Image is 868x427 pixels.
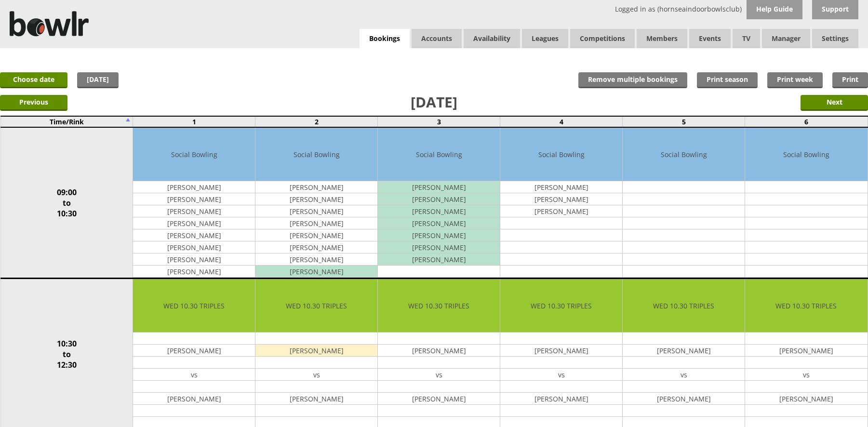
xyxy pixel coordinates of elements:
[623,116,745,127] td: 5
[378,116,500,127] td: 3
[255,229,377,241] td: [PERSON_NAME]
[255,254,377,266] td: [PERSON_NAME]
[745,128,867,181] td: Social Bowling
[255,181,377,193] td: [PERSON_NAME]
[500,393,622,405] td: [PERSON_NAME]
[697,72,758,88] a: Print season
[570,29,635,48] a: Competitions
[733,29,760,48] span: TV
[500,205,622,217] td: [PERSON_NAME]
[378,217,500,229] td: [PERSON_NAME]
[500,279,622,333] td: WED 10.30 TRIPLES
[767,72,823,88] a: Print week
[500,128,622,181] td: Social Bowling
[745,279,867,333] td: WED 10.30 TRIPLES
[255,266,377,278] td: [PERSON_NAME]
[378,241,500,254] td: [PERSON_NAME]
[500,181,622,193] td: [PERSON_NAME]
[0,127,133,279] td: 09:00 to 10:30
[745,116,868,127] td: 6
[623,369,745,381] td: vs
[133,181,255,193] td: [PERSON_NAME]
[133,393,255,405] td: [PERSON_NAME]
[255,345,377,357] td: [PERSON_NAME]
[500,116,623,127] td: 4
[255,393,377,405] td: [PERSON_NAME]
[623,345,745,357] td: [PERSON_NAME]
[133,369,255,381] td: vs
[255,241,377,254] td: [PERSON_NAME]
[623,128,745,181] td: Social Bowling
[133,345,255,357] td: [PERSON_NAME]
[360,29,410,49] a: Bookings
[378,193,500,205] td: [PERSON_NAME]
[255,193,377,205] td: [PERSON_NAME]
[255,279,377,333] td: WED 10.30 TRIPLES
[133,241,255,254] td: [PERSON_NAME]
[133,128,255,181] td: Social Bowling
[637,29,687,48] span: Members
[378,181,500,193] td: [PERSON_NAME]
[745,369,867,381] td: vs
[378,369,500,381] td: vs
[378,254,500,266] td: [PERSON_NAME]
[255,205,377,217] td: [PERSON_NAME]
[77,72,119,88] a: [DATE]
[500,369,622,381] td: vs
[464,29,520,48] a: Availability
[255,116,378,127] td: 2
[412,29,462,48] span: Accounts
[378,128,500,181] td: Social Bowling
[801,95,868,111] input: Next
[623,279,745,333] td: WED 10.30 TRIPLES
[255,369,377,381] td: vs
[522,29,568,48] a: Leagues
[133,116,255,127] td: 1
[832,72,868,88] a: Print
[378,393,500,405] td: [PERSON_NAME]
[133,193,255,205] td: [PERSON_NAME]
[745,393,867,405] td: [PERSON_NAME]
[378,279,500,333] td: WED 10.30 TRIPLES
[500,193,622,205] td: [PERSON_NAME]
[378,345,500,357] td: [PERSON_NAME]
[745,345,867,357] td: [PERSON_NAME]
[378,229,500,241] td: [PERSON_NAME]
[0,116,133,127] td: Time/Rink
[255,217,377,229] td: [PERSON_NAME]
[378,205,500,217] td: [PERSON_NAME]
[623,393,745,405] td: [PERSON_NAME]
[689,29,731,48] a: Events
[578,72,687,88] input: Remove multiple bookings
[133,229,255,241] td: [PERSON_NAME]
[255,128,377,181] td: Social Bowling
[133,205,255,217] td: [PERSON_NAME]
[133,279,255,333] td: WED 10.30 TRIPLES
[812,29,858,48] span: Settings
[500,345,622,357] td: [PERSON_NAME]
[133,266,255,278] td: [PERSON_NAME]
[133,217,255,229] td: [PERSON_NAME]
[133,254,255,266] td: [PERSON_NAME]
[762,29,810,48] span: Manager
